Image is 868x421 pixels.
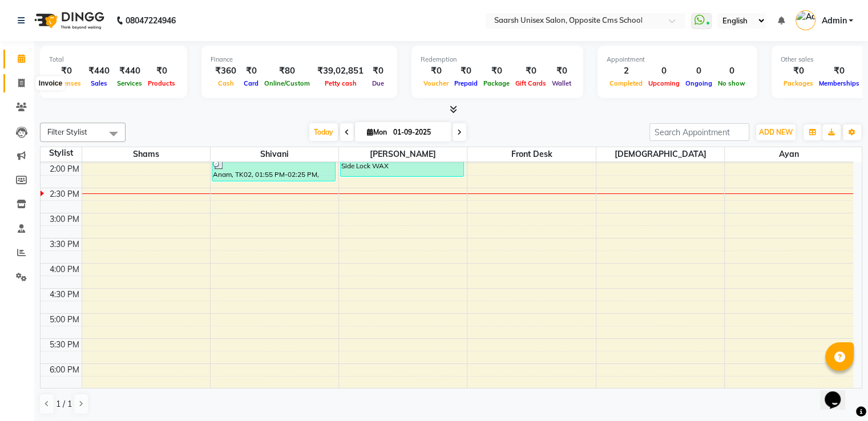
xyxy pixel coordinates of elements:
[368,64,388,78] div: ₹0
[451,64,481,78] div: ₹0
[313,64,368,78] div: ₹39,02,851
[47,238,82,250] div: 3:30 PM
[512,64,549,78] div: ₹0
[49,55,178,64] div: Total
[421,64,451,78] div: ₹0
[29,5,107,37] img: logo
[596,147,724,161] span: [DEMOGRAPHIC_DATA]
[41,147,82,159] div: Stylist
[261,79,313,87] span: Online/Custom
[211,55,388,64] div: Finance
[549,64,574,78] div: ₹0
[390,124,447,141] input: 2025-09-01
[322,79,360,87] span: Petty cash
[759,128,793,136] span: ADD NEW
[47,364,82,376] div: 6:00 PM
[47,264,82,276] div: 4:00 PM
[82,147,210,161] span: Shams
[645,79,683,87] span: Upcoming
[781,64,816,78] div: ₹0
[481,79,512,87] span: Package
[607,79,645,87] span: Completed
[114,64,145,78] div: ₹440
[47,188,82,200] div: 2:30 PM
[369,79,387,87] span: Due
[715,79,748,87] span: No show
[796,10,815,30] img: Admin
[649,123,749,141] input: Search Appointment
[145,64,178,78] div: ₹0
[549,79,574,87] span: Wallet
[126,5,176,37] b: 08047224946
[607,64,645,78] div: 2
[212,157,335,181] div: Anam, TK02, 01:55 PM-02:25 PM, Eyebrows
[645,64,683,78] div: 0
[84,64,114,78] div: ₹440
[512,79,549,87] span: Gift Cards
[88,79,110,87] span: Sales
[47,289,82,301] div: 4:30 PM
[47,339,82,351] div: 5:30 PM
[47,314,82,326] div: 5:00 PM
[421,55,574,64] div: Redemption
[47,213,82,225] div: 3:00 PM
[47,127,87,136] span: Filter Stylist
[241,64,261,78] div: ₹0
[145,79,178,87] span: Products
[683,79,715,87] span: Ongoing
[241,79,261,87] span: Card
[481,64,512,78] div: ₹0
[451,79,481,87] span: Prepaid
[467,147,595,161] span: Front Desk
[56,398,72,410] span: 1 / 1
[339,147,467,161] span: [PERSON_NAME]
[47,163,82,175] div: 2:00 PM
[816,79,862,87] span: Memberships
[49,64,84,78] div: ₹0
[211,64,241,78] div: ₹360
[725,147,853,161] span: Ayan
[821,15,846,27] span: Admin
[114,79,145,87] span: Services
[683,64,715,78] div: 0
[364,128,390,136] span: Mon
[607,55,748,64] div: Appointment
[816,64,862,78] div: ₹0
[781,79,816,87] span: Packages
[820,375,857,410] iframe: chat widget
[309,123,338,141] span: Today
[715,64,748,78] div: 0
[36,76,65,90] div: Invoice
[215,79,237,87] span: Cash
[421,79,451,87] span: Voucher
[261,64,313,78] div: ₹80
[211,147,338,161] span: Shivani
[756,124,796,140] button: ADD NEW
